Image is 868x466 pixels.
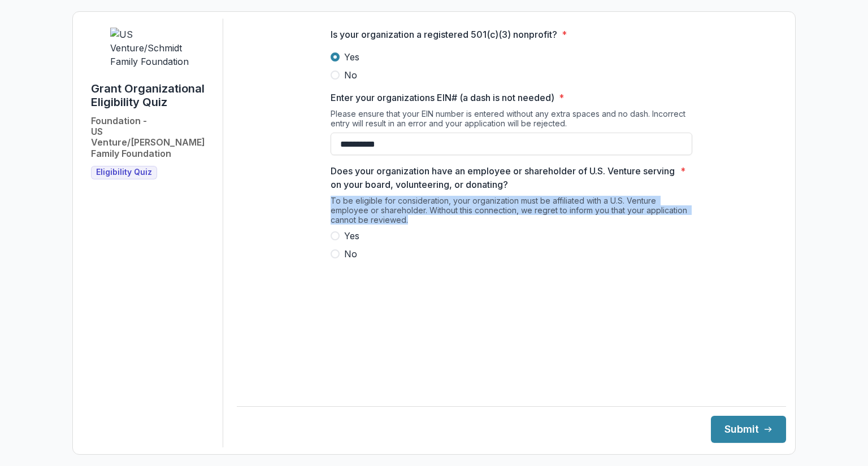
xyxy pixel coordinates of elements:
p: Is your organization a registered 501(c)(3) nonprofit? [331,28,557,41]
span: Yes [344,50,359,64]
div: Please ensure that your EIN number is entered without any extra spaces and no dash. Incorrect ent... [331,109,692,133]
img: US Venture/Schmidt Family Foundation [110,28,195,68]
h1: Grant Organizational Eligibility Quiz [91,82,214,109]
span: Yes [344,229,359,243]
button: Submit [711,416,786,443]
span: No [344,247,357,261]
h2: Foundation - US Venture/[PERSON_NAME] Family Foundation [91,116,214,159]
span: Eligibility Quiz [96,168,152,177]
span: No [344,68,357,82]
p: Does your organization have an employee or shareholder of U.S. Venture serving on your board, vol... [331,164,676,191]
p: Enter your organizations EIN# (a dash is not needed) [331,91,554,104]
div: To be eligible for consideration, your organization must be affiliated with a U.S. Venture employ... [331,196,692,229]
